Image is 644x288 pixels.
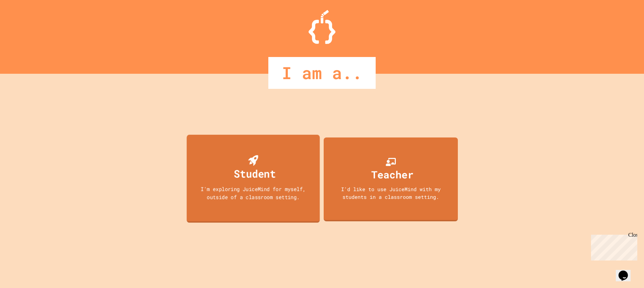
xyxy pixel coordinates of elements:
img: Logo.svg [309,10,335,44]
div: Chat with us now!Close [3,3,46,43]
div: I am a.. [268,57,376,89]
div: I'd like to use JuiceMind with my students in a classroom setting. [330,185,451,200]
div: Student [234,166,276,181]
iframe: chat widget [588,232,637,261]
div: I'm exploring JuiceMind for myself, outside of a classroom setting. [193,185,313,200]
div: Teacher [371,167,414,182]
iframe: chat widget [616,261,637,281]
